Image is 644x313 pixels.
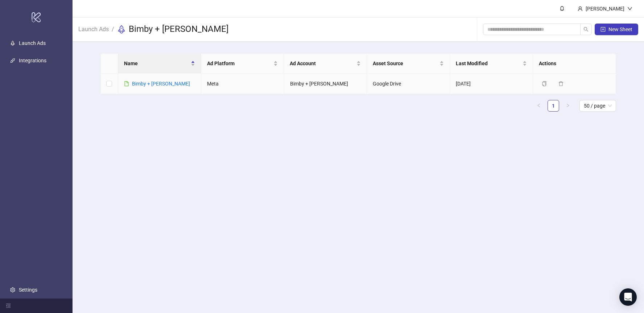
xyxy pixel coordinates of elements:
span: down [627,6,632,11]
li: 1 [548,100,559,112]
a: Settings [19,287,37,293]
th: Name [118,54,201,74]
td: Google Drive [367,74,450,94]
li: / [112,24,114,35]
th: Actions [533,54,616,74]
th: Asset Source [367,54,450,74]
a: Launch Ads [19,40,46,46]
span: rocket [117,25,126,34]
a: 1 [548,100,559,111]
span: New Sheet [608,26,632,32]
a: Launch Ads [77,25,110,33]
td: Bimby + [PERSON_NAME] [284,74,367,94]
span: copy [542,81,547,86]
span: user [578,6,583,11]
h3: Bimby + [PERSON_NAME] [129,24,228,35]
span: left [537,103,541,108]
button: New Sheet [595,24,638,35]
span: Ad Account [290,59,355,67]
button: right [562,100,574,112]
span: plus-square [600,27,606,32]
span: search [583,27,589,32]
span: bell [560,6,565,11]
span: Name [124,59,189,67]
th: Ad Platform [201,54,284,74]
button: left [533,100,545,112]
a: Integrations [19,58,46,63]
span: 50 / page [584,100,612,111]
td: [DATE] [450,74,533,94]
div: Open Intercom Messenger [619,288,637,306]
th: Ad Account [284,54,367,74]
span: menu-fold [6,303,11,308]
th: Last Modified [450,54,533,74]
span: Last Modified [456,59,521,67]
a: Bimby + [PERSON_NAME] [132,81,190,87]
span: delete [558,81,563,86]
li: Previous Page [533,100,545,112]
span: right [566,103,570,108]
span: file [124,81,129,86]
div: Page Size [579,100,616,112]
td: Meta [201,74,284,94]
span: Asset Source [373,59,438,67]
span: Ad Platform [207,59,272,67]
div: [PERSON_NAME] [583,5,627,13]
li: Next Page [562,100,574,112]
